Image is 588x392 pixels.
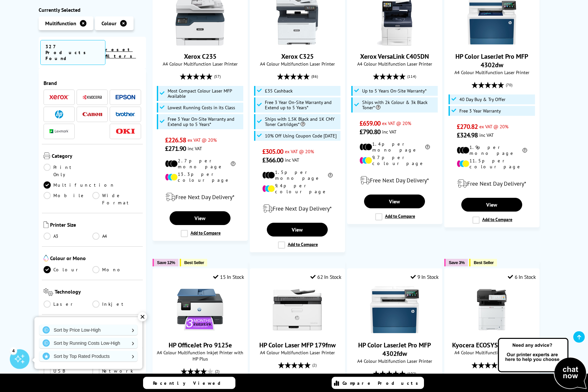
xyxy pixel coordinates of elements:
a: View [267,223,328,237]
a: OKI [116,127,135,135]
span: £35 Cashback [265,88,293,93]
li: 1.5p per mono page [262,169,333,181]
span: A4 Colour Multifunction Laser Printer [156,61,244,67]
label: Add to Compare [375,213,415,220]
a: Multifunction [44,181,115,189]
button: Best Seller [469,259,497,266]
span: £305.00 [262,147,284,156]
div: 15 In Stock [213,274,244,280]
a: Epson [116,93,135,101]
span: inc VAT [382,129,396,135]
div: modal_delivery [448,175,536,193]
span: Lowest Running Costs in its Class [168,105,235,110]
a: HP Color LaserJet Pro MFP 4302fdw [370,329,419,336]
a: Xerox C325 [281,52,314,61]
img: Brother [116,112,135,116]
li: 1.9p per mono page [457,144,527,156]
a: Lexmark [49,127,69,135]
img: Lexmark [49,130,69,134]
img: HP [55,110,63,118]
span: 10% Off Using Coupon Code [DATE] [265,133,337,138]
span: inc VAT [188,145,202,152]
a: HP Color Laser MFP 179fnw [259,341,336,349]
span: £659.00 [359,119,381,128]
a: Sort by Top Rated Products [39,351,138,361]
div: 6 In Stock [508,274,536,280]
a: Xerox C235 [184,52,216,61]
img: HP Color Laser MFP 179fnw [273,285,322,334]
a: Recently Viewed [143,377,235,389]
img: Printer Size [44,221,48,228]
span: £790.80 [359,128,381,136]
div: 62 In Stock [310,274,341,280]
a: Print Only [44,164,92,178]
div: modal_delivery [351,171,439,190]
span: A4 Colour Multifunction Laser Printer [351,61,439,67]
span: (86) [311,70,318,83]
div: Currently Selected [39,7,146,13]
a: HP OfficeJet Pro 9125e [169,341,232,349]
span: Technology [55,288,141,297]
li: 9.7p per colour page [359,155,430,166]
a: Xerox C235 [175,40,225,47]
a: Inkjet [92,300,141,308]
span: ex VAT @ 20% [479,123,508,130]
span: (114) [407,70,416,83]
span: Free 3 Year On-Site Warranty and Extend up to 5 Years* [168,116,242,127]
a: HP OfficeJet Pro 9125e [175,329,225,336]
button: Save 12% [153,259,178,266]
span: Multifunction [45,20,76,27]
label: Add to Compare [278,241,318,249]
span: £226.58 [165,136,186,144]
a: Compare Products [332,377,424,389]
span: Most Compact Colour Laser MFP Available [168,88,242,99]
a: Mono [92,266,141,273]
span: Free 3 Year Warranty [459,108,501,113]
span: Colour or Mono [50,255,141,263]
img: OKI [116,129,135,134]
img: Technology [44,288,53,296]
img: Kyocera [83,95,102,100]
span: Brand [44,80,141,86]
a: View [364,195,425,208]
li: 9.4p per colour page [262,183,333,195]
div: ✕ [138,312,147,321]
span: 40 Day Buy & Try Offer [459,97,505,102]
span: A4 Colour Multifunction Laser Printer [351,358,439,364]
div: modal_delivery [156,188,244,206]
span: Ships with 2k Colour & 3k Black Toner* [362,100,436,110]
a: Xerox [49,93,69,101]
span: Colour [101,20,117,27]
span: 327 Products Found [40,40,105,65]
a: Brother [116,110,135,118]
a: HP Color LaserJet Pro MFP 4302fdw [358,341,431,358]
a: HP Color LaserJet Pro MFP 4302dw [455,52,528,69]
span: Save 12% [157,260,175,265]
span: inc VAT [479,132,494,138]
span: (102) [407,367,416,380]
label: Add to Compare [472,217,512,224]
span: ex VAT @ 20% [382,120,411,126]
span: £366.00 [262,156,284,164]
a: Colour [44,266,92,273]
span: Best Seller [474,260,494,265]
button: Save 3% [444,259,468,266]
a: A3 [44,233,92,240]
a: HP [49,110,69,118]
a: Laser [44,300,92,308]
li: 1.4p per mono page [359,141,430,153]
div: 9 In Stock [411,274,439,280]
a: View [170,211,230,225]
a: HP Color LaserJet Pro MFP 4302dw [467,40,516,47]
span: Up to 5 Years On-Site Warranty* [362,88,427,93]
span: (2) [312,359,317,371]
a: Canon [83,110,102,118]
a: HP Color Laser MFP 179fnw [273,329,322,336]
a: Mobile [44,192,92,206]
img: HP OfficeJet Pro 9125e [175,285,225,334]
span: A4 Colour Multifunction Laser Printer [253,349,341,356]
li: 13.3p per colour page [165,171,235,183]
span: Recently Viewed [153,380,227,386]
span: A4 Colour Multifunction Laser Printer [448,349,536,356]
span: £271.90 [165,144,186,153]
